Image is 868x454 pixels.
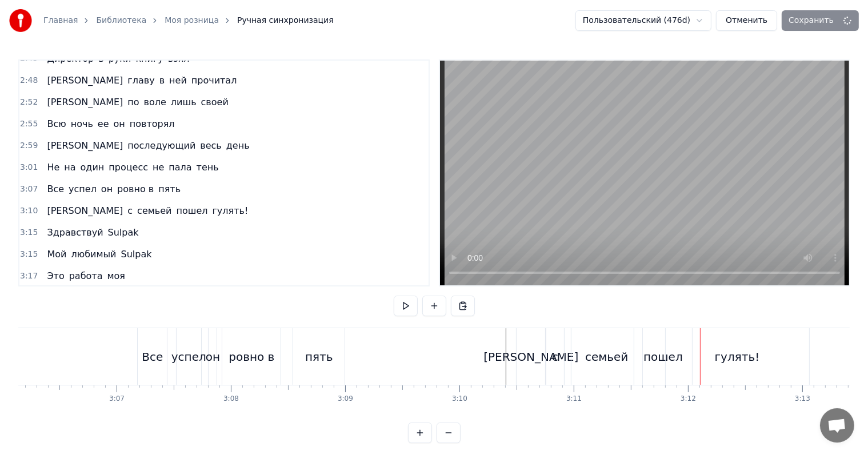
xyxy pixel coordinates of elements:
[20,140,38,152] span: 2:59
[643,348,683,365] div: пошел
[681,395,696,404] div: 3:12
[20,97,38,108] span: 2:52
[20,270,38,282] span: 3:17
[151,161,165,174] span: не
[585,348,628,365] div: семьей
[63,161,77,174] span: на
[20,75,38,86] span: 2:48
[46,248,67,261] span: Мой
[46,74,124,87] span: [PERSON_NAME]
[566,395,582,404] div: 3:11
[142,348,163,365] div: Все
[46,161,61,174] span: Не
[168,74,188,87] span: ней
[46,269,65,282] span: Это
[20,118,38,130] span: 2:55
[9,9,32,32] img: youka
[20,249,38,260] span: 3:15
[143,95,167,109] span: воле
[195,161,220,174] span: тень
[716,10,777,31] button: Отменить
[715,348,760,365] div: гулять!
[68,269,104,282] span: работа
[483,348,578,365] div: [PERSON_NAME]
[820,408,854,443] div: Открытый чат
[126,139,197,152] span: последующий
[46,204,124,217] span: [PERSON_NAME]
[175,204,209,217] span: пошел
[165,15,219,26] a: Моя розница
[225,139,251,152] span: день
[157,182,182,196] span: пять
[46,139,124,152] span: [PERSON_NAME]
[129,117,176,130] span: повторял
[171,348,206,365] div: успел
[211,204,250,217] span: гулять!
[20,227,38,238] span: 3:15
[305,348,333,365] div: пять
[167,161,193,174] span: пала
[46,226,104,239] span: Здравствуй
[136,204,173,217] span: семьей
[107,226,140,239] span: Sulpak
[199,139,223,152] span: весь
[43,15,334,26] nav: breadcrumb
[20,184,38,195] span: 3:07
[229,348,274,365] div: ровно в
[20,205,38,217] span: 3:10
[126,74,155,87] span: главу
[795,395,810,404] div: 3:13
[106,269,126,282] span: моя
[158,74,166,87] span: в
[46,117,67,130] span: Всю
[190,74,238,87] span: прочитал
[43,15,78,26] a: Главная
[96,15,146,26] a: Библиотека
[200,95,230,109] span: своей
[70,117,94,130] span: ночь
[46,95,124,109] span: [PERSON_NAME]
[206,348,220,365] div: он
[46,182,65,196] span: Все
[100,182,114,196] span: он
[223,395,239,404] div: 3:08
[107,161,149,174] span: процесс
[113,117,126,130] span: он
[67,182,98,196] span: успел
[120,248,153,261] span: Sulpak
[552,348,558,365] div: с
[20,162,38,173] span: 3:01
[70,248,117,261] span: любимый
[126,204,134,217] span: с
[109,395,125,404] div: 3:07
[97,117,110,130] span: ее
[237,15,334,26] span: Ручная синхронизация
[116,182,155,196] span: ровно в
[452,395,467,404] div: 3:10
[170,95,198,109] span: лишь
[126,95,140,109] span: по
[338,395,353,404] div: 3:09
[79,161,106,174] span: один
